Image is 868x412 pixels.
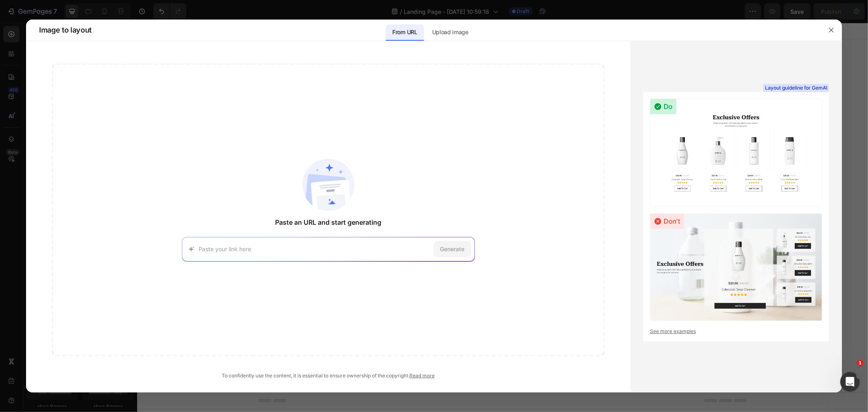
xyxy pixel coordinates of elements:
button: Add sections [306,213,362,229]
button: Add elements [367,213,424,229]
span: Layout guideline for GemAI [765,84,827,92]
p: Upload image [432,27,468,37]
a: Read more [409,373,435,379]
p: From URL [392,27,417,37]
div: Start with Sections from sidebar [316,197,415,206]
a: See more examples [650,328,822,335]
span: Paste an URL and start generating [275,217,381,227]
span: 1 [857,360,864,366]
span: Image to layout [39,25,92,35]
div: Start with Generating from URL or image [311,259,420,265]
div: To confidently use the content, it is essential to ensure ownership of the copyright. [52,372,604,379]
span: Generate [440,245,465,253]
input: Paste your link here [199,245,431,253]
iframe: Intercom live chat [840,372,860,392]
